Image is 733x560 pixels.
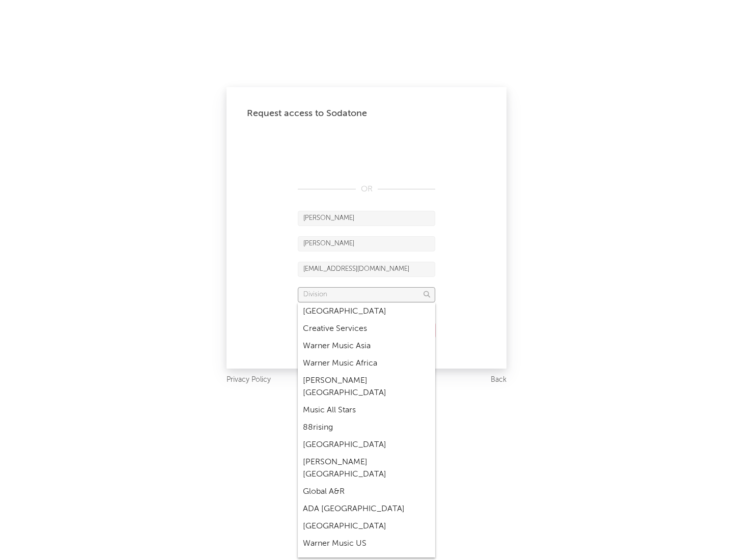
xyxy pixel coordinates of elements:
[298,355,435,372] div: Warner Music Africa
[298,320,435,338] div: Creative Services
[227,374,271,386] a: Privacy Policy
[298,236,435,251] input: Last Name
[298,338,435,355] div: Warner Music Asia
[298,402,435,419] div: Music All Stars
[491,374,506,386] a: Back
[298,535,435,552] div: Warner Music US
[247,107,486,120] div: Request access to Sodatone
[298,436,435,454] div: [GEOGRAPHIC_DATA]
[298,211,435,226] input: First Name
[298,483,435,500] div: Global A&R
[298,419,435,436] div: 88rising
[298,183,435,195] div: OR
[298,518,435,535] div: [GEOGRAPHIC_DATA]
[298,262,435,277] input: Email
[298,454,435,483] div: [PERSON_NAME] [GEOGRAPHIC_DATA]
[298,372,435,402] div: [PERSON_NAME] [GEOGRAPHIC_DATA]
[298,287,435,302] input: Division
[298,303,435,320] div: [GEOGRAPHIC_DATA]
[298,500,435,518] div: ADA [GEOGRAPHIC_DATA]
